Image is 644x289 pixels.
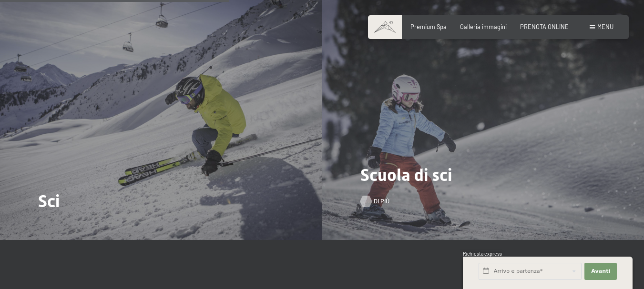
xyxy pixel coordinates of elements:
[463,251,502,257] span: Richiesta express
[460,23,507,30] a: Galleria immagini
[360,197,380,206] a: Di più
[38,191,60,211] span: Sci
[374,197,389,206] span: Di più
[520,23,569,30] a: PRENOTA ONLINE
[597,23,613,30] span: Menu
[584,263,617,280] button: Avanti
[360,165,452,185] span: Scuola di sci
[410,23,447,30] a: Premium Spa
[591,268,610,275] span: Avanti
